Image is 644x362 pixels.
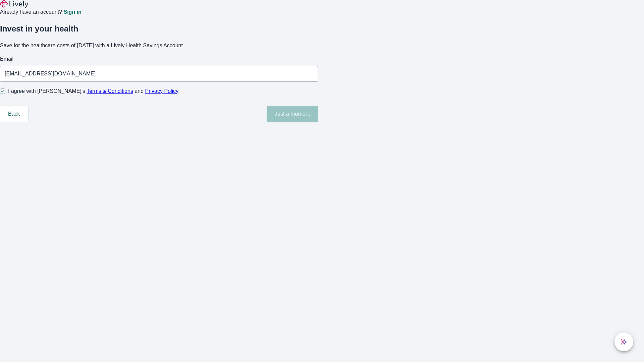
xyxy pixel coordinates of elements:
a: Sign in [63,9,81,15]
button: chat [614,333,633,351]
a: Privacy Policy [145,88,179,94]
span: I agree with [PERSON_NAME]’s and [8,87,178,95]
svg: Lively AI Assistant [621,339,627,345]
a: Terms & Conditions [87,88,133,94]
